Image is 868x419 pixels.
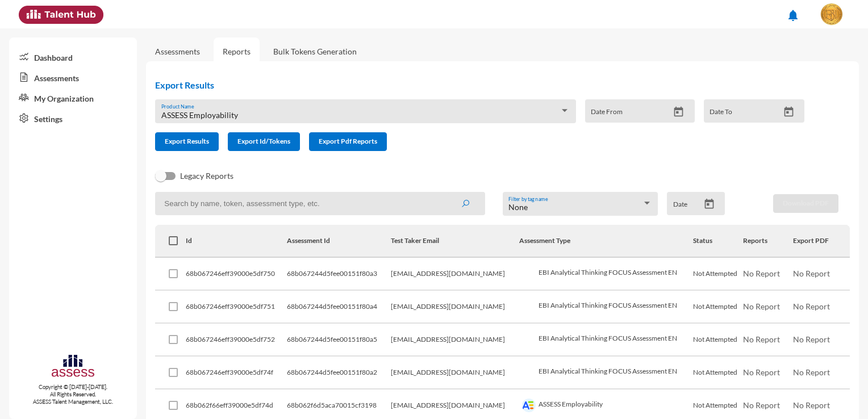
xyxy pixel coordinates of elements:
[519,258,693,291] td: EBI Analytical Thinking FOCUS Assessment EN
[793,225,850,258] th: Export PDF
[793,400,830,410] span: No Report
[743,334,780,344] span: No Report
[743,367,780,377] span: No Report
[186,324,287,357] td: 68b067246eff39000e5df752
[155,192,485,215] input: Search by name, token, assessment type, etc.
[779,106,799,118] button: Open calendar
[519,291,693,324] td: EBI Analytical Thinking FOCUS Assessment EN
[693,225,743,258] th: Status
[161,110,238,120] span: ASSESS Employability
[155,132,219,151] button: Export Results
[508,202,528,212] span: None
[743,301,780,311] span: No Report
[186,357,287,389] td: 68b067246eff39000e5df74f
[793,301,830,311] span: No Report
[793,367,830,377] span: No Report
[391,291,519,324] td: [EMAIL_ADDRESS][DOMAIN_NAME]
[309,132,387,151] button: Export Pdf Reports
[743,400,780,410] span: No Report
[9,47,137,67] a: Dashboard
[186,225,287,258] th: Id
[9,383,137,405] p: Copyright © [DATE]-[DATE]. All Rights Reserved. ASSESS Talent Management, LLC.
[287,258,391,291] td: 68b067244d5fee00151f80a3
[287,324,391,357] td: 68b067244d5fee00151f80a5
[287,225,391,258] th: Assessment Id
[287,291,391,324] td: 68b067244d5fee00151f80a4
[693,258,743,291] td: Not Attempted
[669,106,688,118] button: Open calendar
[773,194,838,213] button: Download PDF
[155,79,813,90] h2: Export Results
[699,198,719,210] button: Open calendar
[186,291,287,324] td: 68b067246eff39000e5df751
[319,137,377,145] span: Export Pdf Reports
[743,225,793,258] th: Reports
[786,9,800,22] mat-icon: notifications
[155,47,200,56] a: Assessments
[693,291,743,324] td: Not Attempted
[9,87,137,108] a: My Organization
[519,225,693,258] th: Assessment Type
[264,37,366,65] a: Bulk Tokens Generation
[793,269,830,278] span: No Report
[391,324,519,357] td: [EMAIL_ADDRESS][DOMAIN_NAME]
[519,324,693,357] td: EBI Analytical Thinking FOCUS Assessment EN
[9,67,137,87] a: Assessments
[391,357,519,389] td: [EMAIL_ADDRESS][DOMAIN_NAME]
[287,357,391,389] td: 68b067244d5fee00151f80a2
[214,37,260,65] a: Reports
[51,353,95,381] img: assesscompany-logo.png
[391,225,519,258] th: Test Taker Email
[693,357,743,389] td: Not Attempted
[165,137,209,145] span: Export Results
[180,169,233,183] span: Legacy Reports
[783,199,829,207] span: Download PDF
[743,269,780,278] span: No Report
[793,334,830,344] span: No Report
[9,108,137,128] a: Settings
[519,357,693,389] td: EBI Analytical Thinking FOCUS Assessment EN
[186,258,287,291] td: 68b067246eff39000e5df750
[228,132,300,151] button: Export Id/Tokens
[391,258,519,291] td: [EMAIL_ADDRESS][DOMAIN_NAME]
[237,137,290,145] span: Export Id/Tokens
[693,324,743,357] td: Not Attempted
